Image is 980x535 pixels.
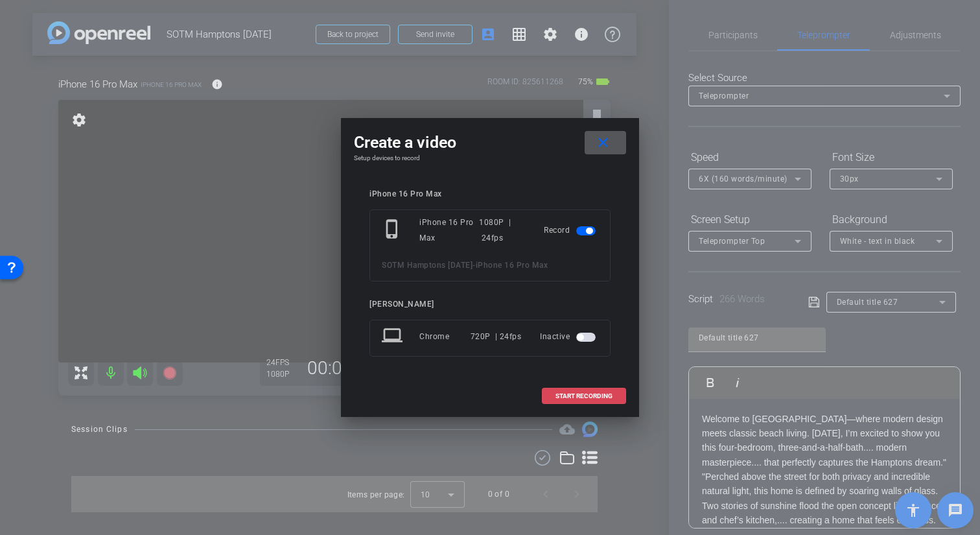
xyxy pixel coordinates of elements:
[595,135,611,151] mat-icon: close
[354,154,626,162] h4: Setup devices to record
[544,215,598,246] div: Record
[382,325,405,348] mat-icon: laptop
[542,388,626,404] button: START RECORDING
[419,325,471,348] div: Chrome
[472,261,476,270] span: -
[471,325,522,348] div: 720P | 24fps
[540,325,598,348] div: Inactive
[369,300,611,309] div: [PERSON_NAME]
[382,219,405,242] mat-icon: phone_iphone
[479,215,525,246] div: 1080P | 24fps
[369,189,611,199] div: iPhone 16 Pro Max
[476,261,548,270] span: iPhone 16 Pro Max
[555,393,612,399] span: START RECORDING
[354,131,626,154] div: Create a video
[419,215,479,246] div: iPhone 16 Pro Max
[382,261,472,270] span: SOTM Hamptons [DATE]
